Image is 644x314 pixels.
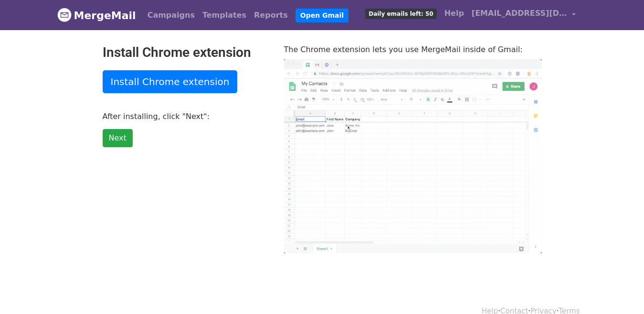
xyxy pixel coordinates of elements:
p: After installing, click "Next": [103,111,270,121]
a: Reports [250,6,292,25]
a: [EMAIL_ADDRESS][DOMAIN_NAME] [468,4,580,26]
img: MergeMail logo [57,8,72,22]
p: The Chrome extension lets you use MergeMail inside of Gmail: [284,44,542,54]
a: Daily emails left: 50 [361,4,440,23]
a: Templates [199,6,250,25]
h2: Install Chrome extension [103,44,270,61]
a: Open Gmail [296,9,348,22]
a: Install Chrome extension [103,70,238,93]
span: [EMAIL_ADDRESS][DOMAIN_NAME] [472,8,567,19]
a: Next [103,129,133,147]
span: Daily emails left: 50 [365,9,436,19]
a: MergeMail [57,5,136,25]
a: Campaigns [144,6,199,25]
iframe: Chat Widget [596,268,644,314]
a: Help [441,4,468,23]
